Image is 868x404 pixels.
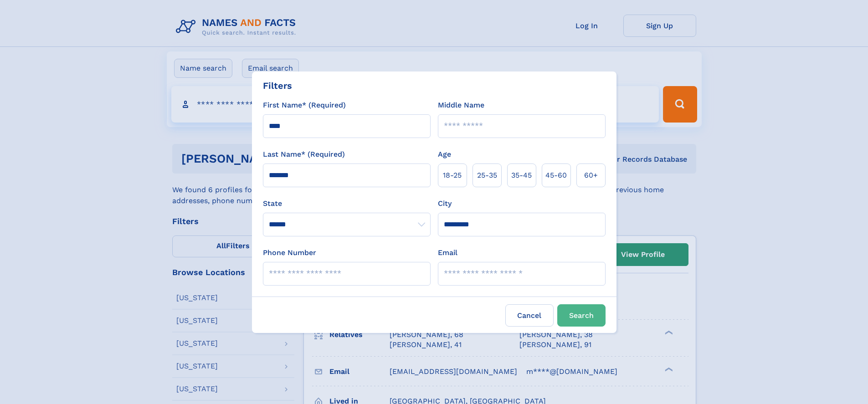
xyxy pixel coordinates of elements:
[263,100,346,111] label: First Name* (Required)
[511,170,532,181] span: 35‑45
[557,304,606,327] button: Search
[263,247,316,258] label: Phone Number
[545,170,567,181] span: 45‑60
[263,198,431,209] label: State
[438,198,452,209] label: City
[443,170,462,181] span: 18‑25
[477,170,497,181] span: 25‑35
[263,79,292,92] div: Filters
[505,304,554,327] label: Cancel
[438,149,451,160] label: Age
[263,149,345,160] label: Last Name* (Required)
[584,170,598,181] span: 60+
[438,247,457,258] label: Email
[438,100,484,111] label: Middle Name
